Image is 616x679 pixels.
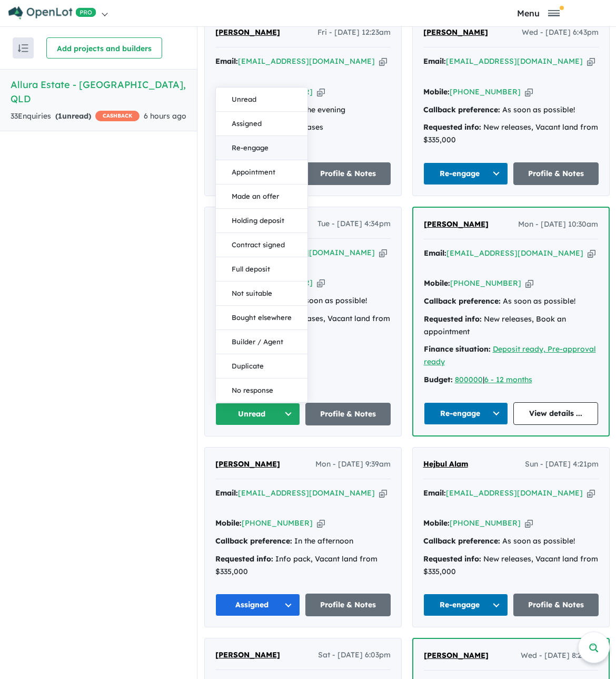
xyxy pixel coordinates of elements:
a: 800000 [455,375,483,384]
button: Copy [379,488,387,499]
strong: Email: [215,56,238,66]
a: Hejbul Alam [423,458,468,471]
a: [PERSON_NAME] [215,458,280,471]
span: Hejbul Alam [423,459,468,469]
button: No response [216,379,307,402]
button: Copy [317,86,325,98]
a: [EMAIL_ADDRESS][DOMAIN_NAME] [446,56,583,66]
button: Copy [525,86,533,98]
button: Duplicate [216,354,307,379]
span: Mon - [DATE] 9:39am [315,458,391,471]
strong: Callback preference: [423,536,500,546]
a: [PERSON_NAME] [215,649,280,662]
button: Contract signed [216,233,307,257]
strong: Finance situation: [424,344,491,354]
span: [PERSON_NAME] [423,27,488,37]
span: 1 [58,111,62,121]
button: Holding deposit [216,209,307,233]
img: sort.svg [18,44,28,52]
button: Copy [587,488,595,499]
button: Unread [216,88,307,112]
strong: Email: [423,56,446,66]
strong: Mobile: [215,87,242,96]
button: Bought elsewhere [216,306,307,330]
strong: Email: [424,248,446,258]
span: [PERSON_NAME] [215,459,280,469]
img: Openlot PRO Logo White [8,6,96,20]
button: Copy [588,248,595,259]
strong: ( unread) [55,111,91,121]
strong: Mobile: [423,87,450,96]
button: Copy [525,518,533,529]
button: Re-engage [423,594,509,616]
strong: Mobile: [423,518,450,528]
button: Builder / Agent [216,330,307,354]
a: [PHONE_NUMBER] [242,87,313,96]
strong: Callback preference: [424,296,501,306]
a: [EMAIL_ADDRESS][DOMAIN_NAME] [238,248,375,257]
a: [PERSON_NAME] [424,649,489,662]
span: [PERSON_NAME] [215,650,280,659]
a: [PHONE_NUMBER] [450,278,521,288]
span: [PERSON_NAME] [215,27,280,37]
button: Copy [379,56,387,67]
button: Toggle navigation [463,8,613,18]
strong: Email: [215,488,238,498]
a: Profile & Notes [513,162,599,185]
strong: Mobile: [215,518,242,528]
div: 33 Enquir ies [11,110,140,123]
a: Deposit ready, Pre-approval ready [424,344,596,366]
h5: Allura Estate - [GEOGRAPHIC_DATA] , QLD [11,77,186,106]
span: Mon - [DATE] 10:30am [518,218,598,231]
span: [PERSON_NAME] [424,219,489,229]
a: 6 - 12 months [484,375,532,384]
span: [PERSON_NAME] [424,651,489,660]
button: Not suitable [216,282,307,306]
button: Copy [587,56,595,67]
a: Profile & Notes [305,403,391,425]
button: Unread [215,403,301,425]
strong: Email: [423,488,446,498]
a: [PERSON_NAME] [423,26,488,39]
button: Re-engage [423,162,509,185]
strong: Budget: [424,375,453,384]
span: Sun - [DATE] 4:21pm [525,458,599,471]
div: In the afternoon [215,535,391,548]
button: Copy [317,518,325,529]
div: Info pack, Vacant land from $335,000 [215,553,391,578]
a: [PHONE_NUMBER] [242,278,313,287]
div: As soon as possible! [424,295,598,308]
a: [PHONE_NUMBER] [450,87,521,96]
button: Assigned [215,594,301,616]
div: New releases, Vacant land from $335,000 [423,121,599,147]
span: Wed - [DATE] 6:43pm [522,26,599,39]
div: New releases, Vacant land from $335,000 [423,553,599,578]
a: [EMAIL_ADDRESS][DOMAIN_NAME] [446,248,583,258]
span: CASHBACK [95,111,140,121]
button: Re-engage [216,136,307,160]
span: Wed - [DATE] 8:24pm [521,649,598,662]
a: [PERSON_NAME] [215,26,280,39]
strong: Requested info: [424,314,482,324]
a: [EMAIL_ADDRESS][DOMAIN_NAME] [238,56,375,66]
strong: Requested info: [423,554,481,564]
strong: Requested info: [423,122,481,132]
div: New releases, Book an appointment [424,313,598,338]
button: Copy [525,278,533,289]
span: 6 hours ago [144,111,186,121]
a: [PHONE_NUMBER] [242,518,313,528]
strong: Callback preference: [215,536,292,546]
strong: Callback preference: [423,105,500,114]
span: Sat - [DATE] 6:03pm [318,649,391,662]
a: Profile & Notes [305,594,391,616]
a: [EMAIL_ADDRESS][DOMAIN_NAME] [238,488,375,498]
div: | [424,374,598,386]
button: Copy [379,247,387,258]
a: [PHONE_NUMBER] [450,518,521,528]
a: [PERSON_NAME] [424,218,489,231]
a: View details ... [513,402,598,425]
a: Profile & Notes [513,594,599,616]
